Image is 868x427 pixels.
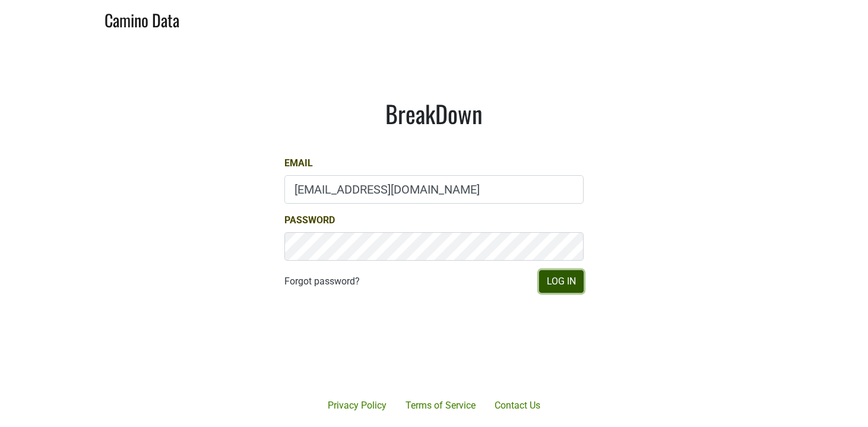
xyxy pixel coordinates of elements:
[396,394,485,417] a: Terms of Service
[284,213,335,227] label: Password
[284,156,313,170] label: Email
[539,270,584,293] button: Log In
[104,5,179,33] a: Camino Data
[485,394,550,417] a: Contact Us
[284,274,360,289] a: Forgot password?
[284,99,584,128] h1: BreakDown
[318,394,396,417] a: Privacy Policy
